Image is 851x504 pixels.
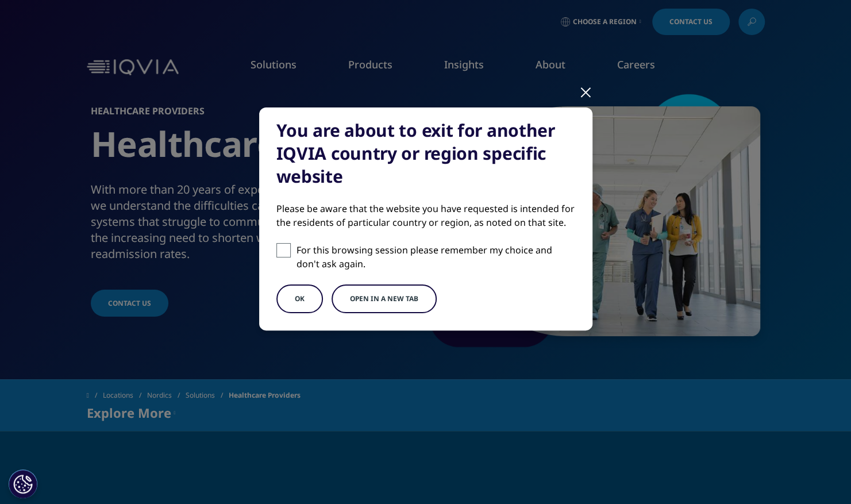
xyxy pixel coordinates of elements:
button: Open in a new tab [332,284,437,313]
div: Please be aware that the website you have requested is intended for the residents of particular c... [276,202,575,229]
div: You are about to exit for another IQVIA country or region specific website [276,119,575,188]
button: Cookies Settings [9,470,37,498]
button: OK [276,284,323,313]
p: For this browsing session please remember my choice and don't ask again. [296,243,575,271]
